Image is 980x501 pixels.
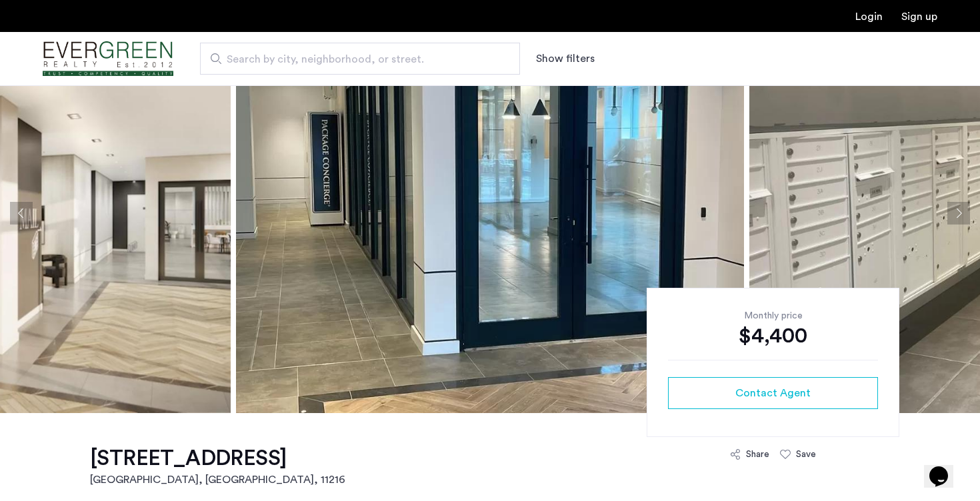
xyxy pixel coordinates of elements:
h2: [GEOGRAPHIC_DATA], [GEOGRAPHIC_DATA] , 11216 [90,472,345,488]
button: button [668,377,878,409]
img: logo [43,34,173,84]
a: Registration [901,11,937,22]
iframe: chat widget [924,448,967,488]
h1: [STREET_ADDRESS] [90,445,345,472]
button: Next apartment [947,202,970,225]
a: Cazamio Logo [43,34,173,84]
div: Save [796,448,816,461]
div: Share [746,448,769,461]
span: Contact Agent [735,385,811,401]
button: Previous apartment [10,202,33,225]
button: Show or hide filters [536,51,595,67]
input: Apartment Search [200,43,520,75]
span: Search by city, neighborhood, or street. [227,51,483,67]
a: Login [855,11,883,22]
a: [STREET_ADDRESS][GEOGRAPHIC_DATA], [GEOGRAPHIC_DATA], 11216 [90,445,345,488]
img: apartment [236,13,744,413]
div: Monthly price [668,309,878,322]
div: $4,400 [668,322,878,349]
